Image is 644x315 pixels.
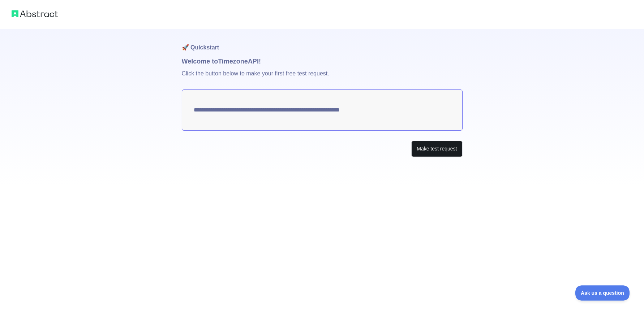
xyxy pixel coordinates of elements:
button: Make test request [411,141,462,157]
h1: Welcome to Timezone API! [182,56,463,66]
h1: 🚀 Quickstart [182,29,463,56]
img: Abstract logo [12,9,58,19]
p: Click the button below to make your first free test request. [182,66,463,89]
iframe: Toggle Customer Support [575,285,630,301]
